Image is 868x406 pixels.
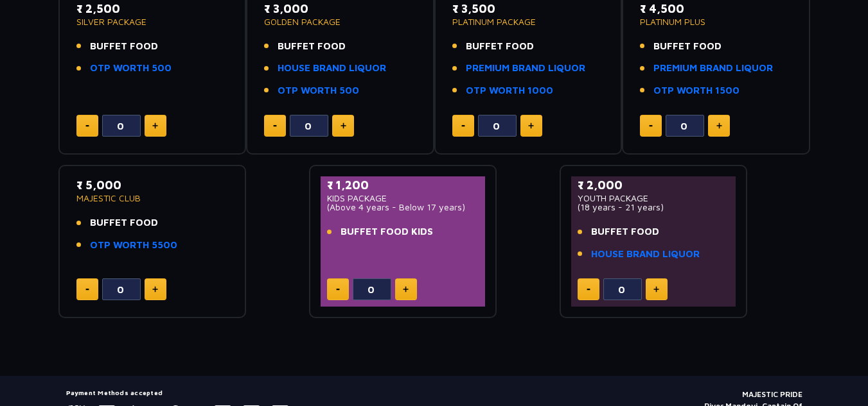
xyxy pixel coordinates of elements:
[152,286,158,292] img: plus
[341,123,346,129] img: plus
[76,17,229,26] p: SILVER PACKAGE
[85,125,89,127] img: minus
[591,224,659,239] span: BUFFET FOOD
[278,83,359,98] a: OTP WORTH 500
[653,39,722,54] span: BUFFET FOOD
[66,389,288,396] h5: Payment Methods accepted
[452,17,605,26] p: PLATINUM PACKAGE
[403,286,409,292] img: plus
[587,289,590,291] img: minus
[273,125,277,127] img: minus
[528,123,534,129] img: plus
[640,17,792,26] p: PLATINUM PLUS
[327,194,479,203] p: KIDS PACKAGE
[336,289,340,291] img: minus
[466,39,534,54] span: BUFFET FOOD
[653,83,740,98] a: OTP WORTH 1500
[653,286,659,292] img: plus
[716,123,722,129] img: plus
[278,61,386,76] a: HOUSE BRAND LIQUOR
[76,176,229,194] p: ₹ 5,000
[264,17,416,26] p: GOLDEN PACKAGE
[461,125,465,127] img: minus
[591,247,700,262] a: HOUSE BRAND LIQUOR
[85,289,89,291] img: minus
[90,61,172,76] a: OTP WORTH 500
[152,123,158,129] img: plus
[578,176,730,194] p: ₹ 2,000
[653,61,773,76] a: PREMIUM BRAND LIQUOR
[278,39,346,54] span: BUFFET FOOD
[341,224,433,239] span: BUFFET FOOD KIDS
[466,83,553,98] a: OTP WORTH 1000
[90,238,177,253] a: OTP WORTH 5500
[327,203,479,212] p: (Above 4 years - Below 17 years)
[90,39,158,54] span: BUFFET FOOD
[649,125,653,127] img: minus
[327,176,479,194] p: ₹ 1,200
[578,203,730,212] p: (18 years - 21 years)
[90,216,158,230] span: BUFFET FOOD
[76,194,229,203] p: MAJESTIC CLUB
[466,61,585,76] a: PREMIUM BRAND LIQUOR
[578,194,730,203] p: YOUTH PACKAGE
